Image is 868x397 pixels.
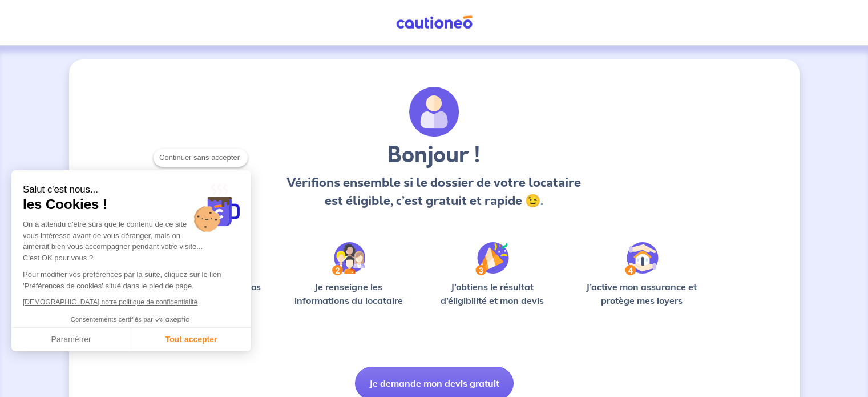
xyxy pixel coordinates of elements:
button: Paramétrer [11,328,131,352]
h3: Bonjour ! [284,142,584,169]
button: Consentements certifiés par [65,312,197,327]
p: Je renseigne les informations du locataire [288,280,410,307]
small: Salut c'est nous... [23,184,240,196]
a: [DEMOGRAPHIC_DATA] notre politique de confidentialité [23,298,197,306]
img: /static/c0a346edaed446bb123850d2d04ad552/Step-2.svg [332,242,365,275]
img: /static/bfff1cf634d835d9112899e6a3df1a5d/Step-4.svg [625,242,659,275]
p: J’active mon assurance et protège mes loyers [575,280,708,307]
p: J’obtiens le résultat d’éligibilité et mon devis [428,280,557,307]
span: Continuer sans accepter [159,152,242,163]
svg: Axeptio [155,303,189,337]
span: les Cookies ! [23,196,240,213]
p: Pour modifier vos préférences par la suite, cliquez sur le lien 'Préférences de cookies' situé da... [23,269,240,291]
button: Tout accepter [131,328,251,352]
p: Vérifions ensemble si le dossier de votre locataire est éligible, c’est gratuit et rapide 😉. [284,174,584,210]
img: archivate [409,87,459,137]
div: On a attendu d'être sûrs que le contenu de ce site vous intéresse avant de vous déranger, mais on... [23,219,240,263]
img: Cautioneo [391,15,477,30]
span: Consentements certifiés par [71,316,153,323]
img: /static/f3e743aab9439237c3e2196e4328bba9/Step-3.svg [475,242,509,275]
button: Continuer sans accepter [154,149,248,167]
